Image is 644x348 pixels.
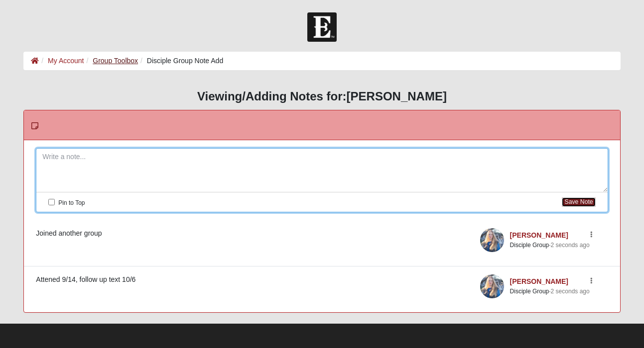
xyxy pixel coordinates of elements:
a: [PERSON_NAME] [510,231,568,239]
li: Disciple Group Note Add [138,56,223,66]
span: · [510,242,551,248]
span: Pin to Top [58,199,85,206]
input: Pin to Top [48,199,55,205]
a: My Account [48,57,84,65]
a: 2 seconds ago [551,241,590,250]
img: Tonya Annis [480,228,504,252]
a: 2 seconds ago [551,287,590,296]
div: Joined another group [36,228,608,239]
span: Disciple Group [510,242,549,248]
span: · [510,288,551,294]
a: [PERSON_NAME] [510,277,568,285]
img: Tonya Annis [480,274,504,298]
img: Church of Eleven22 Logo [307,12,337,42]
h3: Viewing/Adding Notes for: [23,89,620,104]
time: October 6, 2025, 7:08 PM [551,242,590,249]
time: October 6, 2025, 3:01 PM [551,288,590,295]
span: Disciple Group [510,288,549,294]
a: Group Toolbox [93,57,138,65]
strong: [PERSON_NAME] [347,89,447,103]
div: Attened 9/14, follow up text 10/6 [36,274,608,285]
button: Save Note [562,197,595,207]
